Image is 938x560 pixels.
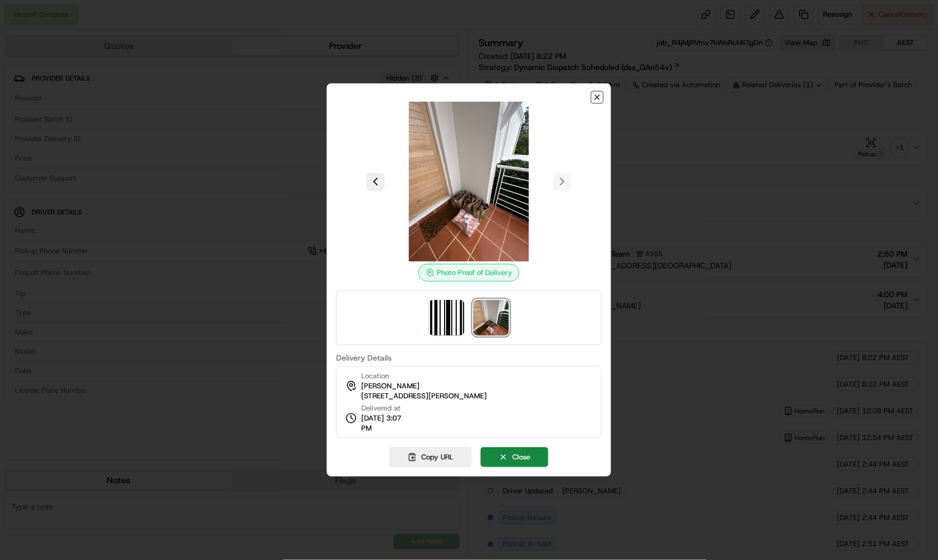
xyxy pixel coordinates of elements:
[361,403,412,413] span: Delivered at
[361,413,412,433] span: [DATE] 3:07 PM
[481,447,548,467] button: Close
[473,300,509,336] img: photo_proof_of_delivery image
[390,447,472,467] button: Copy URL
[361,371,389,381] span: Location
[389,102,549,262] img: photo_proof_of_delivery image
[361,381,420,391] span: [PERSON_NAME]
[336,354,602,362] label: Delivery Details
[429,300,465,336] img: barcode_scan_on_pickup image
[418,264,520,282] div: Photo Proof of Delivery
[361,391,487,401] span: [STREET_ADDRESS][PERSON_NAME]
